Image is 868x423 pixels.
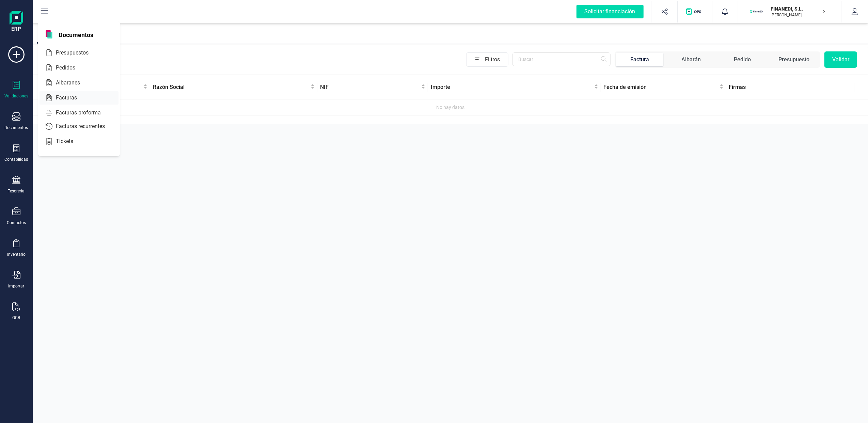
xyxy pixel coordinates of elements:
[4,157,28,162] div: Contabilidad
[771,12,825,18] p: [PERSON_NAME]
[431,83,593,91] span: Importe
[466,52,508,67] button: Filtros
[485,53,508,66] span: Filtros
[726,75,854,99] th: Firmas
[13,315,20,320] div: OCR
[5,125,28,130] div: Documentos
[53,122,117,130] span: Facturas recurrentes
[682,1,708,22] button: Logo de OPS
[10,11,23,33] img: Logo Finanedi
[8,188,25,194] div: Tesorería
[153,83,309,91] span: Razón Social
[749,4,764,19] img: FI
[54,30,97,38] span: Documentos
[824,51,857,68] button: Validar
[630,56,649,64] div: Factura
[686,8,704,15] img: Logo de OPS
[734,56,751,64] div: Pedido
[7,252,26,257] div: Inventario
[746,1,834,22] button: FIFINANEDI, S.L.[PERSON_NAME]
[604,83,718,91] span: Fecha de emisión
[53,109,113,117] span: Facturas proforma
[53,64,88,72] span: Pedidos
[681,56,701,64] div: Albarán
[4,93,28,99] div: Validaciones
[577,5,644,18] div: Solicitar financiación
[53,49,101,57] span: Presupuestos
[9,283,25,289] div: Importar
[320,83,420,91] span: NIF
[53,79,92,87] span: Albaranes
[778,56,809,64] div: Presupuesto
[771,5,825,12] p: FINANEDI, S.L.
[568,1,652,22] button: Solicitar financiación
[53,137,85,145] span: Tickets
[512,52,611,66] input: Buscar
[53,94,89,102] span: Facturas
[35,104,865,111] div: No hay datos
[7,220,26,225] div: Contactos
